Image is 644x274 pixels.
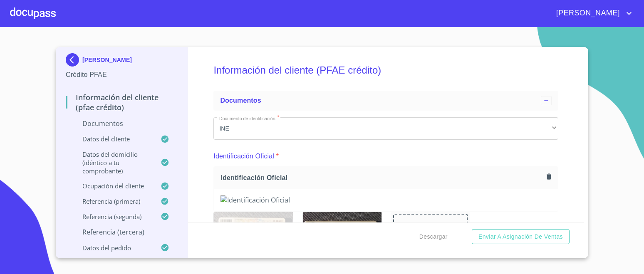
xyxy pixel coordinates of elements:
[213,117,558,140] div: INE
[220,97,261,104] span: Documentos
[416,229,451,244] button: Descargar
[472,229,570,244] button: Enviar a Asignación de Ventas
[213,151,274,161] p: Identificación Oficial
[66,150,161,175] p: Datos del domicilio (idéntico a tu comprobante)
[478,232,563,242] span: Enviar a Asignación de Ventas
[550,7,634,20] button: account of current user
[66,119,178,128] p: Documentos
[66,227,178,237] p: Referencia (tercera)
[419,232,448,242] span: Descargar
[66,182,161,190] p: Ocupación del Cliente
[213,91,558,111] div: Documentos
[66,197,161,205] p: Referencia (primera)
[66,53,82,67] img: Docupass spot blue
[220,195,551,205] img: Identificación Oficial
[66,53,178,70] div: [PERSON_NAME]
[213,53,558,87] h5: Información del cliente (PFAE crédito)
[82,57,132,63] p: [PERSON_NAME]
[66,135,161,143] p: Datos del cliente
[66,70,178,80] p: Crédito PFAE
[220,173,543,182] span: Identificación Oficial
[550,7,624,20] span: [PERSON_NAME]
[66,244,161,252] p: Datos del pedido
[66,92,178,112] p: Información del cliente (PFAE crédito)
[66,212,161,221] p: Referencia (segunda)
[303,212,381,264] img: Identificación Oficial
